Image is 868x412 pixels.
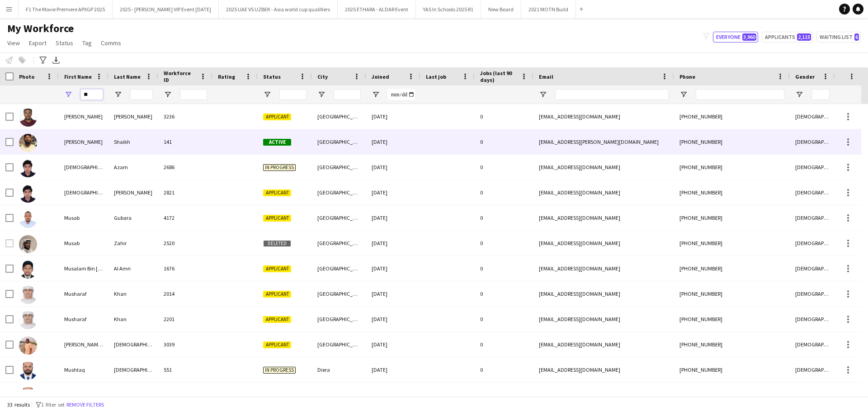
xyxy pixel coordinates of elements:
[388,89,415,100] input: Joined Filter Input
[59,332,108,357] div: [PERSON_NAME] ul
[426,73,446,80] span: Last job
[108,180,158,205] div: [PERSON_NAME]
[25,37,50,49] a: Export
[59,205,108,230] div: Musab
[679,90,688,99] button: Open Filter Menu
[158,129,212,154] div: 141
[312,357,366,382] div: Diera
[108,231,158,256] div: Zahir
[674,155,790,180] div: [PHONE_NUMBER]
[19,185,37,203] img: Musa Khizar
[790,357,835,382] div: [DEMOGRAPHIC_DATA]
[674,180,790,205] div: [PHONE_NUMBER]
[19,0,113,18] button: F1 The Movie Premiere APXGP 2025
[263,189,291,196] span: Applicant
[263,240,291,247] span: Deleted
[158,281,212,306] div: 2014
[263,139,291,146] span: Active
[372,90,380,99] button: Open Filter Menu
[533,357,674,382] div: [EMAIL_ADDRESS][DOMAIN_NAME]
[317,90,325,99] button: Open Filter Menu
[521,0,576,18] button: 2021 MOTN Build
[366,231,420,256] div: [DATE]
[7,22,74,35] span: My Workforce
[674,332,790,357] div: [PHONE_NUMBER]
[674,383,790,407] div: [PHONE_NUMBER]
[539,73,553,80] span: Email
[113,0,219,18] button: 2025 - [PERSON_NAME] VIP Event [DATE]
[59,129,108,154] div: [PERSON_NAME]
[41,401,65,408] span: 1 filter set
[790,332,835,357] div: [DEMOGRAPHIC_DATA]
[59,180,108,205] div: [DEMOGRAPHIC_DATA]
[416,0,481,18] button: YAS In Schools 2025 R1
[312,332,366,357] div: [GEOGRAPHIC_DATA]
[263,341,291,348] span: Applicant
[480,70,517,83] span: Jobs (last 90 days)
[742,33,756,41] span: 3,960
[475,180,533,205] div: 0
[312,307,366,331] div: [GEOGRAPHIC_DATA]
[312,104,366,129] div: [GEOGRAPHIC_DATA]
[481,0,521,18] button: New Board
[108,256,158,281] div: Al Amri
[108,357,158,382] div: [DEMOGRAPHIC_DATA]
[790,129,835,154] div: [DEMOGRAPHIC_DATA]
[475,307,533,331] div: 0
[101,39,121,47] span: Comms
[366,256,420,281] div: [DATE]
[790,307,835,331] div: [DEMOGRAPHIC_DATA]
[19,260,37,279] img: Musalam Bin Salam Sayeed Al Amri
[108,104,158,129] div: [PERSON_NAME]
[158,256,212,281] div: 1676
[475,383,533,407] div: 0
[29,39,47,47] span: Export
[59,357,108,382] div: Mushtaq
[533,281,674,306] div: [EMAIL_ADDRESS][DOMAIN_NAME]
[674,307,790,331] div: [PHONE_NUMBER]
[158,357,212,382] div: 551
[555,89,669,100] input: Email Filter Input
[312,231,366,256] div: [GEOGRAPHIC_DATA]
[475,205,533,230] div: 0
[263,215,291,222] span: Applicant
[334,89,361,100] input: City Filter Input
[674,357,790,382] div: [PHONE_NUMBER]
[158,332,212,357] div: 3039
[475,155,533,180] div: 0
[52,37,77,49] a: Status
[19,235,37,253] img: Musab Zahir
[82,39,92,47] span: Tag
[19,362,37,380] img: Mushtaq Muhammad
[79,37,95,49] a: Tag
[366,307,420,331] div: [DATE]
[762,32,813,43] button: Applicants2,115
[80,89,103,100] input: First Name Filter Input
[674,129,790,154] div: [PHONE_NUMBER]
[263,265,291,272] span: Applicant
[180,89,207,100] input: Workforce ID Filter Input
[366,129,420,154] div: [DATE]
[790,205,835,230] div: [DEMOGRAPHIC_DATA]
[108,307,158,331] div: Khan
[51,55,61,66] app-action-btn: Export XLSX
[38,55,48,66] app-action-btn: Advanced filters
[158,155,212,180] div: 2686
[533,256,674,281] div: [EMAIL_ADDRESS][DOMAIN_NAME]
[158,307,212,331] div: 2201
[790,180,835,205] div: [DEMOGRAPHIC_DATA]
[475,104,533,129] div: 0
[533,332,674,357] div: [EMAIL_ADDRESS][DOMAIN_NAME]
[59,307,108,331] div: Musharaf
[713,32,758,43] button: Everyone3,960
[811,89,830,100] input: Gender Filter Input
[19,210,37,228] img: Musab Gubara
[19,286,37,304] img: Musharaf Khan
[533,180,674,205] div: [EMAIL_ADDRESS][DOMAIN_NAME]
[790,155,835,180] div: [DEMOGRAPHIC_DATA]
[158,104,212,129] div: 3236
[108,332,158,357] div: [DEMOGRAPHIC_DATA]
[263,367,296,374] span: In progress
[312,180,366,205] div: [GEOGRAPHIC_DATA]
[475,256,533,281] div: 0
